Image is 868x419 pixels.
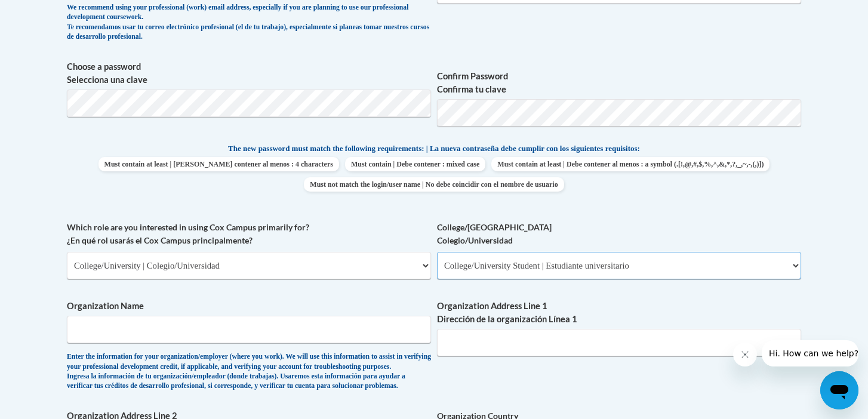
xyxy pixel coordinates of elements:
[67,316,431,343] input: Metadata input
[67,352,431,392] div: Enter the information for your organization/employer (where you work). We will use this informati...
[67,300,431,313] label: Organization Name
[733,343,757,366] iframe: Close message
[491,157,769,171] span: Must contain at least | Debe contener al menos : a symbol (.[!,@,#,$,%,^,&,*,?,_,~,-,(,)])
[437,329,801,356] input: Metadata input
[820,371,858,409] iframe: Button to launch messaging window
[67,221,431,247] label: Which role are you interested in using Cox Campus primarily for? ¿En qué rol usarás el Cox Campus...
[437,70,801,96] label: Confirm Password Confirma tu clave
[304,177,564,192] span: Must not match the login/user name | No debe coincidir con el nombre de usuario
[437,300,801,326] label: Organization Address Line 1 Dirección de la organización Línea 1
[345,157,485,171] span: Must contain | Debe contener : mixed case
[99,157,339,171] span: Must contain at least | [PERSON_NAME] contener al menos : 4 characters
[228,143,640,154] span: The new password must match the following requirements: | La nueva contraseña debe cumplir con lo...
[762,340,858,366] iframe: Message from company
[67,60,431,87] label: Choose a password Selecciona una clave
[437,221,801,247] label: College/[GEOGRAPHIC_DATA] Colegio/Universidad
[67,3,431,42] div: We recommend using your professional (work) email address, especially if you are planning to use ...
